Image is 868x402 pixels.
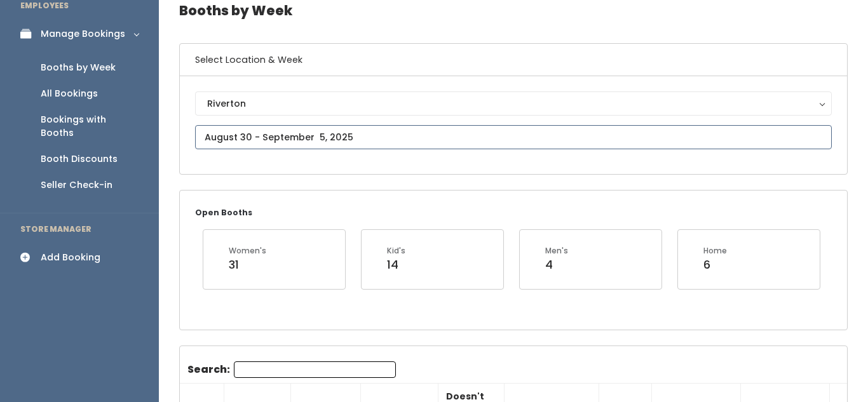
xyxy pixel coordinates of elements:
div: 4 [545,257,568,273]
div: Men's [545,245,568,257]
div: Riverton [207,97,820,111]
div: Manage Bookings [41,27,125,41]
div: Women's [229,245,266,257]
div: Add Booking [41,251,100,264]
label: Search: [187,361,396,378]
div: 31 [229,257,266,273]
input: August 30 - September 5, 2025 [195,125,832,149]
div: 6 [703,257,727,273]
div: Home [703,245,727,257]
div: Kid's [387,245,405,257]
div: All Bookings [41,87,98,100]
div: Booths by Week [41,61,116,74]
div: Booth Discounts [41,152,118,166]
small: Open Booths [195,207,252,218]
div: Bookings with Booths [41,113,139,140]
button: Riverton [195,91,832,116]
h6: Select Location & Week [180,44,847,76]
input: Search: [234,361,396,378]
div: Seller Check-in [41,178,112,192]
div: 14 [387,257,405,273]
